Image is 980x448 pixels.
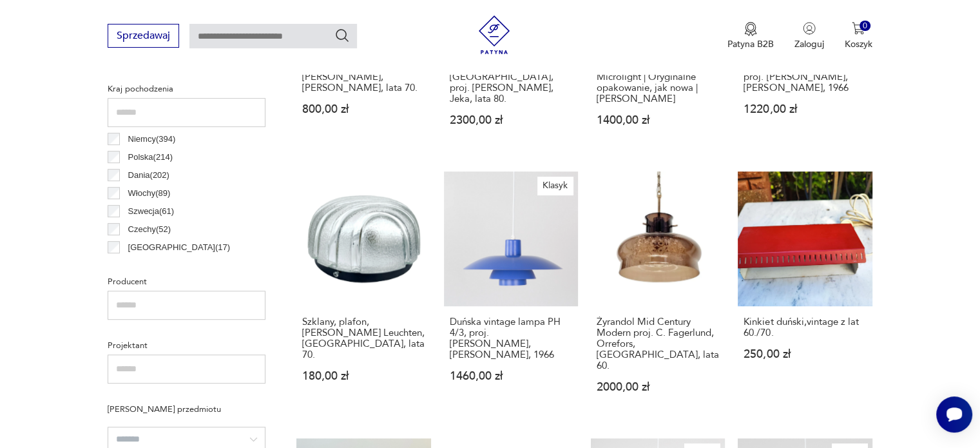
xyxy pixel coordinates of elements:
[744,317,866,338] h3: Kinkiet duński,vintage z lat 60./70.
[794,38,824,50] p: Zaloguj
[128,204,175,219] p: Szwecja ( 61 )
[108,275,265,289] p: Producent
[803,22,816,35] img: Ikonka użytkownika
[727,38,774,50] p: Patyna B2B
[128,186,171,200] p: Włochy ( 89 )
[450,317,572,360] h3: Duńska vintage lampa PH 4/3, proj. [PERSON_NAME], [PERSON_NAME], 1966
[450,371,572,382] p: 1460,00 zł
[302,61,425,93] h3: Duńska vintage lampa, proj. [PERSON_NAME], [PERSON_NAME], lata 70.
[744,22,757,36] img: Ikona medalu
[744,104,866,115] p: 1220,00 zł
[128,222,171,237] p: Czechy ( 52 )
[591,171,725,417] a: Żyrandol Mid Century Modern proj. C. Fagerlund, Orrefors, Szwecja, lata 60.Żyrandol Mid Century M...
[108,82,265,96] p: Kraj pochodzenia
[597,382,719,393] p: 2000,00 zł
[128,168,169,182] p: Dania ( 202 )
[936,396,972,433] iframe: Smartsupp widget button
[450,115,572,126] p: 2300,00 zł
[845,22,872,50] button: 0Koszyk
[852,22,865,35] img: Ikona koszyka
[597,317,719,371] h3: Żyrandol Mid Century Modern proj. C. Fagerlund, Orrefors, [GEOGRAPHIC_DATA], lata 60.
[128,150,173,164] p: Polska ( 214 )
[108,24,179,48] button: Sprzedawaj
[108,402,265,416] p: [PERSON_NAME] przedmiotu
[128,258,230,273] p: [GEOGRAPHIC_DATA] ( 15 )
[296,171,430,417] a: Szklany, plafon, Eickmeier Leuchten, Niemcy, lata 70.Szklany, plafon, [PERSON_NAME] Leuchten, [GE...
[108,338,265,353] p: Projektant
[727,22,774,50] a: Ikona medaluPatyna B2B
[302,371,425,382] p: 180,00 zł
[727,22,774,50] button: Patyna B2B
[738,171,872,417] a: Kinkiet duński,vintage z lat 60./70.Kinkiet duński,vintage z lat 60./70.250,00 zł
[794,22,824,50] button: Zaloguj
[128,132,176,146] p: Niemcy ( 394 )
[744,349,866,360] p: 250,00 zł
[108,32,179,41] a: Sprzedawaj
[475,15,514,54] img: Patyna - sklep z meblami i dekoracjami vintage
[597,115,719,126] p: 1400,00 zł
[744,61,866,93] h3: Duńska vintage lampa PH 5, proj. [PERSON_NAME], [PERSON_NAME], 1966
[597,61,719,104] h3: Lampka Artemide Microlight | Oryginalne opakowanie, jak nowa | [PERSON_NAME]
[860,21,870,32] div: 0
[450,61,572,104] h3: Duńska vintage lampa [GEOGRAPHIC_DATA], proj. [PERSON_NAME], Jeka, lata 80.
[302,317,425,360] h3: Szklany, plafon, [PERSON_NAME] Leuchten, [GEOGRAPHIC_DATA], lata 70.
[302,104,425,115] p: 800,00 zł
[444,171,578,417] a: KlasykDuńska vintage lampa PH 4/3, proj. Poul Henningsen, Louis Poulsen, 1966Duńska vintage lampa...
[845,38,872,50] p: Koszyk
[334,28,350,43] button: Szukaj
[128,240,230,255] p: [GEOGRAPHIC_DATA] ( 17 )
